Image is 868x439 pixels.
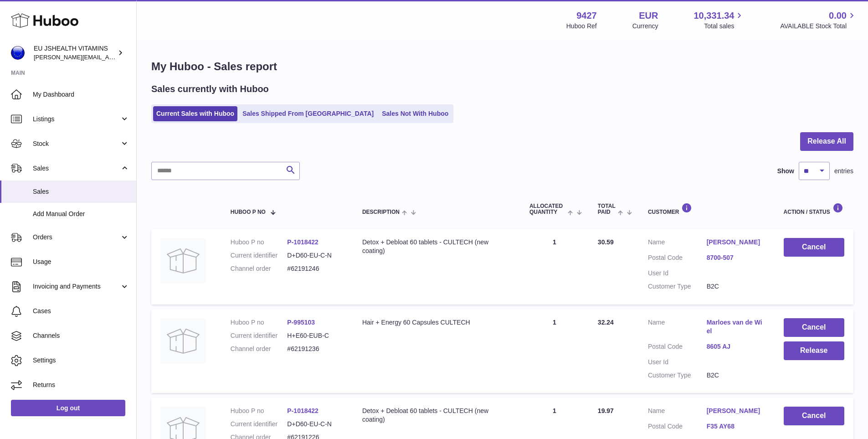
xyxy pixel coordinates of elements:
a: Current Sales with Huboo [153,106,237,121]
button: Release All [800,132,853,151]
dt: Huboo P no [231,238,288,247]
span: Huboo P no [231,209,266,215]
span: Orders [33,233,120,242]
span: Total sales [704,22,745,31]
dt: Postal Code [648,342,707,353]
span: Cases [33,307,129,315]
a: 8605 AJ [707,342,765,351]
a: P-995103 [287,319,315,326]
td: 1 [520,229,589,305]
span: entries [834,167,853,176]
a: 0.00 AVAILABLE Stock Total [780,10,857,31]
div: Customer [648,203,765,215]
dt: Current identifier [231,420,288,429]
span: Settings [33,356,129,365]
dd: #62191246 [287,264,344,273]
a: Sales Shipped From [GEOGRAPHIC_DATA] [239,106,377,121]
dt: Postal Code [648,253,707,264]
dt: User Id [648,269,707,278]
strong: EUR [639,10,658,22]
span: My Dashboard [33,90,129,99]
dt: Customer Type [648,282,707,291]
dt: Huboo P no [231,318,288,327]
span: 32.24 [598,319,614,326]
dt: Name [648,407,707,418]
dd: B2C [707,371,765,380]
dt: Customer Type [648,371,707,380]
dt: Name [648,238,707,249]
dt: Postal Code [648,422,707,433]
strong: 9427 [576,10,597,22]
a: [PERSON_NAME] [707,407,765,415]
a: F35 AY68 [707,422,765,431]
img: no-photo.jpg [160,238,206,284]
div: Hair + Energy 60 Capsules CULTECH [362,318,511,327]
span: Stock [33,139,120,148]
a: P-1018422 [287,407,318,414]
dt: Current identifier [231,251,288,260]
span: 19.97 [598,407,614,414]
span: 30.59 [598,238,614,246]
div: EU JSHEALTH VITAMINS [34,44,116,62]
button: Cancel [784,238,844,257]
div: Action / Status [784,203,844,215]
dd: D+D60-EU-C-N [287,420,344,429]
span: Total paid [598,203,616,215]
span: 10,331.34 [693,10,734,22]
span: Sales [33,164,120,173]
img: laura@jessicasepel.com [11,46,25,60]
div: Detox + Debloat 60 tablets - CULTECH (new coating) [362,407,511,424]
span: Usage [33,258,129,266]
span: AVAILABLE Stock Total [780,22,857,31]
dt: Current identifier [231,331,288,340]
dt: Name [648,318,707,338]
span: Listings [33,115,120,124]
a: P-1018422 [287,238,318,246]
div: Detox + Debloat 60 tablets - CULTECH (new coating) [362,238,511,255]
a: Marloes van de Wiel [707,318,765,336]
span: ALLOCATED Quantity [529,203,565,215]
h1: My Huboo - Sales report [151,59,853,74]
button: Cancel [784,318,844,337]
span: 0.00 [829,10,847,22]
a: Log out [11,400,125,416]
dd: B2C [707,282,765,291]
h2: Sales currently with Huboo [151,83,269,95]
span: Channels [33,331,129,340]
a: Sales Not With Huboo [379,106,452,121]
span: Description [362,209,400,215]
a: 10,331.34 Total sales [693,10,745,31]
button: Cancel [784,407,844,425]
label: Show [777,167,794,176]
img: no-photo.jpg [160,318,206,364]
span: Returns [33,381,129,389]
dt: Channel order [231,345,288,353]
span: [PERSON_NAME][EMAIL_ADDRESS][DOMAIN_NAME] [34,53,183,61]
a: 8700-507 [707,253,765,262]
span: Sales [33,187,129,196]
div: Currency [632,22,658,31]
dt: Huboo P no [231,407,288,415]
dt: User Id [648,358,707,367]
dd: D+D60-EU-C-N [287,251,344,260]
dd: #62191236 [287,345,344,353]
dt: Channel order [231,264,288,273]
span: Add Manual Order [33,210,129,218]
div: Huboo Ref [566,22,597,31]
a: [PERSON_NAME] [707,238,765,247]
td: 1 [520,309,589,393]
button: Release [784,341,844,360]
dd: H+E60-EUB-C [287,331,344,340]
span: Invoicing and Payments [33,282,120,291]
